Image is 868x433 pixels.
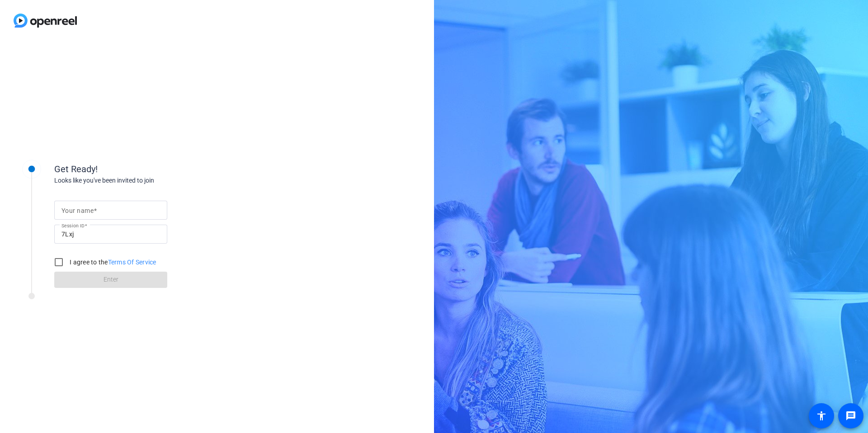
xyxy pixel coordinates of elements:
[61,223,85,228] mat-label: Session ID
[54,176,235,185] div: Looks like you've been invited to join
[68,258,156,267] label: I agree to the
[845,410,856,421] mat-icon: message
[816,410,827,421] mat-icon: accessibility
[54,162,235,176] div: Get Ready!
[108,259,156,266] a: Terms Of Service
[61,207,94,214] mat-label: Your name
